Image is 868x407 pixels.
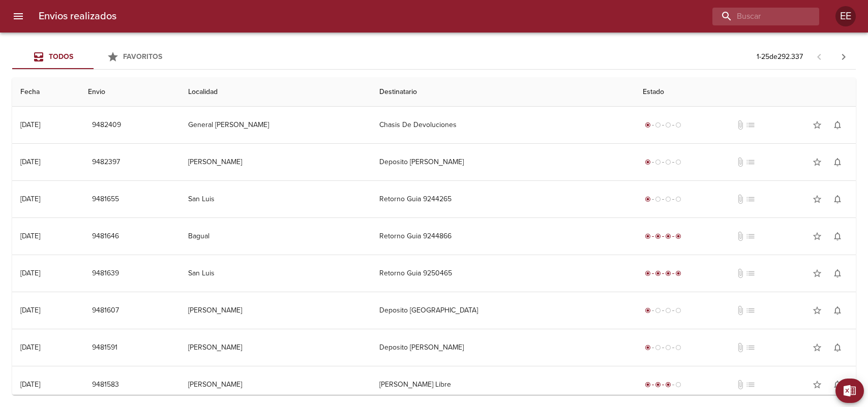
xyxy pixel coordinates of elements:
[123,52,162,61] span: Favoritos
[12,78,80,107] th: Fecha
[832,120,843,130] span: notifications_none
[832,268,843,278] span: notifications_none
[20,269,40,277] div: [DATE]
[655,233,661,239] span: radio_button_checked
[665,233,671,239] span: radio_button_checked
[827,337,848,358] button: Activar notificaciones
[675,382,681,388] span: radio_button_unchecked
[832,231,843,241] span: notifications_none
[6,4,31,28] button: menu
[643,305,683,316] div: Generado
[807,374,827,395] button: Agregar a favoritos
[835,6,856,26] div: Abrir información de usuario
[88,301,123,320] button: 9481607
[655,270,661,276] span: radio_button_checked
[832,194,843,204] span: notifications_none
[757,52,803,62] p: 1 - 25 de 292.337
[645,122,651,128] span: radio_button_checked
[655,196,661,202] span: radio_button_unchecked
[827,226,848,246] button: Activar notificaciones
[807,226,827,246] button: Agregar a favoritos
[807,189,827,209] button: Agregar a favoritos
[735,380,745,390] span: No tiene documentos adjuntos
[675,122,681,128] span: radio_button_unchecked
[645,345,651,351] span: radio_button_checked
[745,268,756,278] span: No tiene pedido asociado
[88,190,123,209] button: 9481655
[735,157,745,167] span: No tiene documentos adjuntos
[675,159,681,165] span: radio_button_unchecked
[371,107,635,143] td: Chasis De Devoluciones
[665,159,671,165] span: radio_button_unchecked
[735,194,745,204] span: No tiene documentos adjuntos
[180,292,371,329] td: [PERSON_NAME]
[371,181,635,217] td: Retorno Guia 9244265
[807,115,827,135] button: Agregar a favoritos
[92,304,119,317] span: 9481607
[645,382,651,388] span: radio_button_checked
[88,375,123,394] button: 9481583
[827,152,848,172] button: Activar notificaciones
[88,116,125,135] button: 9482409
[92,119,121,132] span: 9482409
[88,153,124,172] button: 9482397
[643,380,683,390] div: En viaje
[20,120,40,129] div: [DATE]
[745,342,756,353] span: No tiene pedido asociado
[735,120,745,130] span: No tiene documentos adjuntos
[675,196,681,202] span: radio_button_unchecked
[735,231,745,241] span: No tiene documentos adjuntos
[745,194,756,204] span: No tiene pedido asociado
[675,345,681,351] span: radio_button_unchecked
[655,159,661,165] span: radio_button_unchecked
[812,342,822,353] span: star_border
[88,227,123,246] button: 9481646
[745,380,756,390] span: No tiene pedido asociado
[180,181,371,217] td: San Luis
[655,307,661,314] span: radio_button_unchecked
[371,144,635,180] td: Deposito [PERSON_NAME]
[645,196,651,202] span: radio_button_checked
[92,379,119,391] span: 9481583
[80,78,180,107] th: Envio
[645,159,651,165] span: radio_button_checked
[49,52,73,61] span: Todos
[835,379,864,403] button: Exportar Excel
[807,152,827,172] button: Agregar a favoritos
[643,268,683,278] div: Entregado
[812,231,822,241] span: star_border
[665,307,671,314] span: radio_button_unchecked
[643,194,683,204] div: Generado
[92,341,117,354] span: 9481591
[92,193,119,206] span: 9481655
[643,231,683,241] div: Entregado
[807,263,827,284] button: Agregar a favoritos
[832,305,843,316] span: notifications_none
[39,8,116,24] h6: Envios realizados
[665,345,671,351] span: radio_button_unchecked
[675,233,681,239] span: radio_button_checked
[20,195,40,203] div: [DATE]
[831,45,856,69] span: Pagina siguiente
[832,380,843,390] span: notifications_none
[812,120,822,130] span: star_border
[832,157,843,167] span: notifications_none
[712,8,802,25] input: buscar
[812,305,822,316] span: star_border
[180,329,371,366] td: [PERSON_NAME]
[655,122,661,128] span: radio_button_unchecked
[12,45,175,69] div: Tabs Envios
[665,122,671,128] span: radio_button_unchecked
[812,380,822,390] span: star_border
[665,270,671,276] span: radio_button_checked
[812,268,822,278] span: star_border
[745,231,756,241] span: No tiene pedido asociado
[655,382,661,388] span: radio_button_checked
[645,307,651,314] span: radio_button_checked
[20,343,40,352] div: [DATE]
[665,382,671,388] span: radio_button_checked
[735,268,745,278] span: No tiene documentos adjuntos
[827,263,848,284] button: Activar notificaciones
[371,78,635,107] th: Destinatario
[88,338,122,357] button: 9481591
